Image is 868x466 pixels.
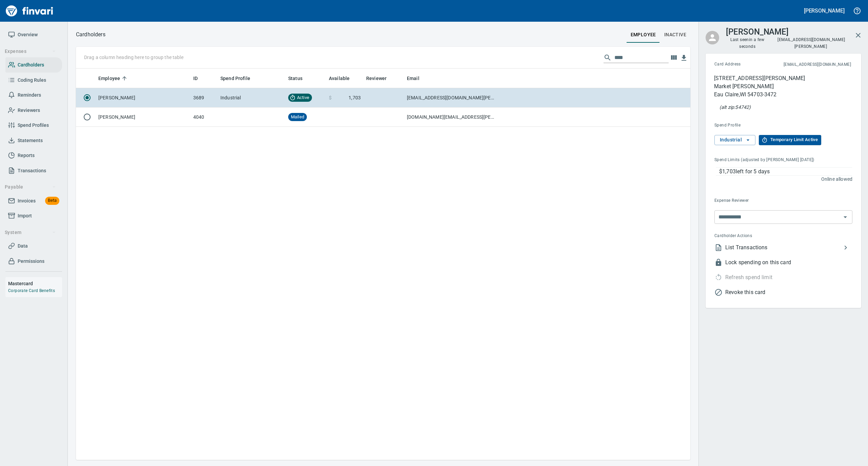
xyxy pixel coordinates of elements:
[404,88,499,108] td: [EMAIL_ADDRESS][DOMAIN_NAME][PERSON_NAME]
[726,37,769,50] span: Last seen
[220,74,259,82] span: Spend Profile
[329,74,358,82] span: Available
[366,74,395,82] span: Reviewer
[2,45,59,58] button: Expenses
[220,74,250,82] span: Spend Profile
[804,7,845,14] h5: [PERSON_NAME]
[5,183,56,191] span: Payable
[18,242,28,250] span: Data
[714,82,805,91] p: Market [PERSON_NAME]
[714,197,800,204] span: Expense Reviewer
[18,31,38,39] span: Overview
[841,212,850,222] button: Open
[725,258,852,267] span: Lock spending on this card
[18,106,40,115] span: Reviewers
[76,31,105,39] p: Cardholders
[18,76,46,84] span: Coding Rules
[2,226,59,239] button: System
[407,74,428,82] span: Email
[725,288,852,296] span: Revoke this card
[777,37,845,50] span: [EMAIL_ADDRESS][DOMAIN_NAME][PERSON_NAME]
[349,94,361,101] span: 1,703
[664,31,686,39] span: Inactive
[18,212,32,220] span: Import
[18,151,35,160] span: Reports
[8,288,55,293] a: Corporate Card Benefits
[802,5,846,16] button: [PERSON_NAME]
[5,193,62,209] a: InvoicesBeta
[5,148,62,163] a: Reports
[193,74,206,82] span: ID
[404,108,499,127] td: [DOMAIN_NAME][EMAIL_ADDRESS][PERSON_NAME][DOMAIN_NAME][PERSON_NAME]
[719,168,852,176] p: $1,703 left for 5 days
[98,74,120,82] span: Employee
[669,53,679,63] button: Choose columns to display
[294,95,312,101] span: Active
[84,54,183,61] p: Drag a column heading here to group the table
[720,136,750,144] span: Industrial
[5,133,62,148] a: Statements
[679,53,689,63] button: Download Table
[2,181,59,193] button: Payable
[5,118,62,133] a: Spend Profiles
[18,197,36,205] span: Invoices
[714,135,755,145] button: Industrial
[191,88,218,108] td: 3689
[714,157,833,163] span: Spend Limits (adjusted by [PERSON_NAME] [DATE])
[366,74,387,82] span: Reviewer
[98,74,129,82] span: Employee
[329,74,350,82] span: Available
[714,74,805,82] p: [STREET_ADDRESS][PERSON_NAME]
[726,25,789,37] h3: [PERSON_NAME]
[5,103,62,118] a: Reviewers
[714,122,796,129] span: Spend Profile
[631,31,656,39] span: employee
[5,208,62,224] a: Import
[762,61,851,68] span: This is the email address for cardholder receipts
[18,167,46,175] span: Transactions
[5,254,62,269] a: Permissions
[4,3,55,19] img: Finvari
[288,114,307,120] span: Mailed
[288,74,311,82] span: Status
[5,47,56,56] span: Expenses
[725,244,842,252] span: List Transactions
[719,104,751,111] p: At the pump (or any AVS check), this zip will also be accepted
[18,257,44,266] span: Permissions
[714,233,802,239] span: Cardholder Actions
[45,197,59,205] span: Beta
[191,108,218,127] td: 4040
[709,176,852,182] p: Online allowed
[739,37,764,49] time: in a few seconds
[329,94,332,101] span: $
[759,135,821,145] button: Temporary Limit Active
[709,270,772,285] div: Cardholder has a temporary spend limit active
[762,136,818,144] span: Temporary Limit Active
[76,31,105,39] nav: breadcrumb
[288,74,302,82] span: Status
[5,228,56,237] span: System
[850,27,866,43] button: Close cardholder
[96,88,191,108] td: [PERSON_NAME]
[5,57,62,73] a: Cardholders
[5,73,62,88] a: Coding Rules
[96,108,191,127] td: [PERSON_NAME]
[5,163,62,178] a: Transactions
[8,280,62,287] h6: Mastercard
[714,61,762,68] span: Card Address
[5,27,62,42] a: Overview
[18,61,44,69] span: Cardholders
[18,121,49,130] span: Spend Profiles
[5,88,62,103] a: Reminders
[714,91,805,99] p: Eau Claire , WI 54703-3472
[18,91,41,99] span: Reminders
[18,136,43,145] span: Statements
[218,88,285,108] td: Industrial
[193,74,198,82] span: ID
[407,74,419,82] span: Email
[5,238,62,254] a: Data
